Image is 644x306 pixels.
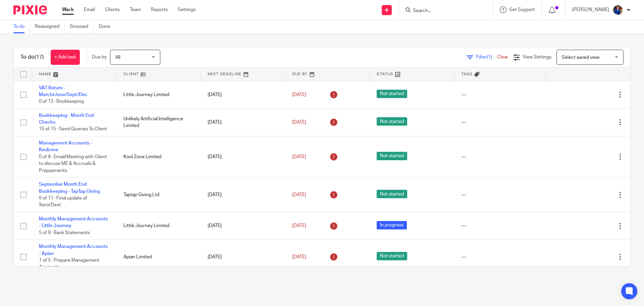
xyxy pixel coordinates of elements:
[377,117,407,126] span: Not started
[39,141,92,152] a: Management Accounts - Koolzone
[39,196,87,208] span: 9 of 11 · Final update of Xero/Dext
[35,20,65,33] a: Reassigned
[39,113,94,125] a: Bookkeeping - Month End Checks
[377,90,407,98] span: Not started
[292,92,306,97] span: [DATE]
[117,178,201,212] td: Taptap Giving Ltd
[13,20,30,33] a: To do
[201,212,285,240] td: [DATE]
[39,86,88,97] a: VAT Return - March/June/Sept/Dec
[572,6,609,13] p: [PERSON_NAME]
[292,192,306,197] span: [DATE]
[612,5,623,15] img: Nicole.jpeg
[39,230,90,235] span: 5 of 9 · Bank Statements
[461,191,539,198] div: ---
[377,190,407,198] span: Not started
[201,240,285,274] td: [DATE]
[461,119,539,126] div: ---
[412,8,473,14] input: Search
[84,6,95,13] a: Email
[99,20,115,33] a: Done
[39,99,84,104] span: 0 of 13 · Bookkeeping
[523,55,551,59] span: View Settings
[292,223,306,228] span: [DATE]
[461,91,539,98] div: ---
[117,240,201,274] td: Apian Limited
[117,212,201,240] td: Little Journey Limited
[39,258,99,270] span: 1 of 5 · Prepare Management Accounts
[130,6,141,13] a: Team
[461,222,539,229] div: ---
[105,6,120,13] a: Clients
[117,108,201,136] td: Unlikely Artificial Intelligence Limited
[201,81,285,108] td: [DATE]
[377,221,407,229] span: In progress
[292,155,306,159] span: [DATE]
[51,50,80,65] a: + Add task
[487,55,492,59] span: (1)
[178,6,196,13] a: Settings
[39,127,107,132] span: 15 of 15 · Send Queries To Client
[292,255,306,259] span: [DATE]
[377,252,407,260] span: Not started
[497,55,508,59] a: Clear
[201,178,285,212] td: [DATE]
[39,217,108,228] a: Monthly Management Accounts - Little Journey
[35,54,44,60] span: (17)
[117,81,201,108] td: Little Journey Limited
[62,6,74,13] a: Work
[461,72,473,76] span: Tags
[201,108,285,136] td: [DATE]
[39,182,100,193] a: September Month End Bookkeeping - TapTap Giving
[39,244,108,256] a: Monthly Management Accounts - Apian
[39,155,107,173] span: 0 of 8 · Email/Meeting with Client to discuss ME & Accruals & Prepayments
[377,152,407,160] span: Not started
[70,20,94,33] a: Snoozed
[117,136,201,177] td: Kool Zone Limited
[151,6,168,13] a: Reports
[115,55,120,60] span: All
[201,136,285,177] td: [DATE]
[562,55,599,60] span: Select saved view
[20,54,44,61] h1: To do
[461,154,539,160] div: ---
[13,5,47,14] img: Pixie
[461,254,539,260] div: ---
[476,55,497,59] span: Filter
[92,54,107,60] p: Due by
[292,120,306,125] span: [DATE]
[509,7,535,12] span: Get Support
